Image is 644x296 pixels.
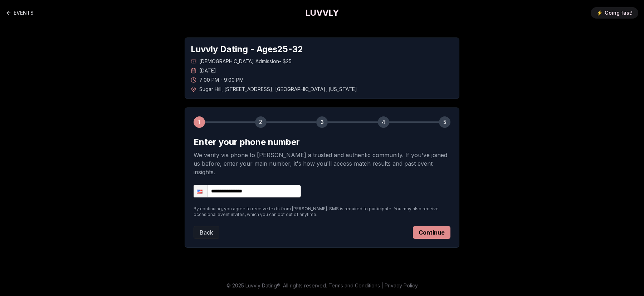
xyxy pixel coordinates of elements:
[194,116,205,128] div: 1
[328,282,380,289] a: Terms and Conditions
[439,116,450,128] div: 5
[199,58,292,65] span: [DEMOGRAPHIC_DATA] Admission - $25
[385,282,418,289] a: Privacy Policy
[191,44,453,55] h1: Luvvly Dating - Ages 25 - 32
[605,9,633,16] span: Going fast!
[194,206,450,217] p: By continuing, you agree to receive texts from [PERSON_NAME]. SMS is required to participate. You...
[194,136,450,148] h2: Enter your phone number
[194,151,450,176] p: We verify via phone to [PERSON_NAME] a trusted and authentic community. If you've joined us befor...
[6,6,34,20] a: Back to events
[199,86,357,93] span: Sugar Hill , [STREET_ADDRESS] , [GEOGRAPHIC_DATA] , [US_STATE]
[413,226,450,239] button: Continue
[194,226,219,239] button: Back
[381,282,383,289] span: |
[596,9,602,16] span: ⚡️
[305,7,339,19] a: LUVVLY
[378,116,389,128] div: 4
[316,116,328,128] div: 3
[255,116,267,128] div: 2
[199,76,244,84] span: 7:00 PM - 9:00 PM
[199,67,216,74] span: [DATE]
[194,185,208,197] div: United States: + 1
